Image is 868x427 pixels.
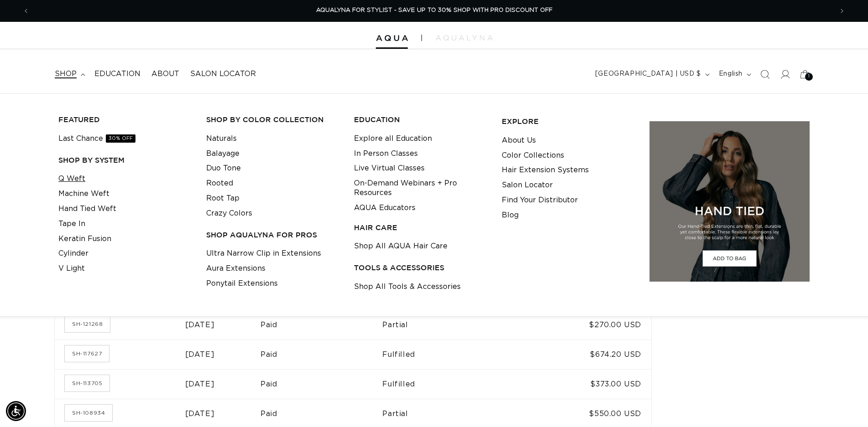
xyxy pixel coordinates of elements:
h3: EXPLORE [502,117,635,126]
a: Balayage [206,146,239,161]
img: aqualyna.com [436,35,493,41]
a: Ultra Narrow Clip in Extensions [206,246,321,261]
td: Fulfilled [382,340,528,369]
td: Paid [260,369,382,399]
h3: Shop by Color Collection [206,115,340,124]
td: Paid [260,340,382,369]
a: Shop All Tools & Accessories [354,279,461,294]
img: Aqua Hair Extensions [376,35,408,41]
a: AQUA Educators [354,201,416,216]
td: Partial [382,310,528,340]
a: About [146,64,185,84]
summary: shop [49,64,89,84]
td: $674.20 USD [529,340,651,369]
a: Aura Extensions [206,261,265,276]
button: Next announcement [832,2,852,20]
iframe: Chat Widget [822,383,868,427]
td: Paid [260,310,382,340]
a: Order number SH-121268 [65,316,110,332]
td: $373.00 USD [529,369,651,399]
a: Ponytail Extensions [206,276,278,291]
span: English [719,69,743,79]
a: Blog [502,208,519,223]
a: Machine Weft [58,186,109,201]
h3: HAIR CARE [354,223,488,232]
span: [GEOGRAPHIC_DATA] | USD $ [595,69,701,79]
time: [DATE] [185,381,215,388]
summary: Search [755,64,775,84]
td: Fulfilled [382,369,528,399]
a: Keratin Fusion [58,232,111,247]
h3: TOOLS & ACCESSORIES [354,263,488,273]
a: Color Collections [502,148,564,163]
span: Education [94,69,140,79]
a: Tape In [58,216,85,232]
a: Rooted [206,176,233,191]
button: Previous announcement [16,2,36,20]
a: On-Demand Webinars + Pro Resources [354,176,488,201]
a: Q Weft [58,171,85,186]
a: Find Your Distributor [502,193,578,208]
a: In Person Classes [354,146,418,161]
td: $270.00 USD [529,310,651,340]
time: [DATE] [185,321,215,329]
a: Hand Tied Weft [58,201,116,216]
h3: SHOP BY SYSTEM [58,155,192,165]
a: Naturals [206,131,237,146]
time: [DATE] [185,351,215,358]
a: Order number SH-113705 [65,375,109,391]
a: Last Chance30% OFF [58,131,135,146]
div: Accessibility Menu [6,401,26,421]
span: shop [55,69,77,79]
a: Duo Tone [206,161,241,176]
a: About Us [502,133,536,148]
time: [DATE] [185,410,215,417]
button: [GEOGRAPHIC_DATA] | USD $ [590,66,713,83]
button: English [713,66,755,83]
a: V Light [58,261,85,276]
a: Live Virtual Classes [354,161,425,176]
span: 1 [808,73,810,81]
span: About [151,69,179,79]
h3: Shop AquaLyna for Pros [206,230,340,240]
span: Salon Locator [190,69,256,79]
a: Order number SH-117627 [65,345,109,362]
span: 30% OFF [106,134,135,143]
a: Explore all Education [354,131,432,146]
h3: EDUCATION [354,115,488,124]
a: Hair Extension Systems [502,163,589,178]
a: Salon Locator [185,64,261,84]
a: Shop All AQUA Hair Care [354,239,447,254]
a: Order number SH-108934 [65,405,112,421]
a: Crazy Colors [206,206,252,221]
span: AQUALYNA FOR STYLIST - SAVE UP TO 30% SHOP WITH PRO DISCOUNT OFF [316,7,552,13]
a: Salon Locator [502,178,553,193]
a: Cylinder [58,246,88,261]
h3: FEATURED [58,115,192,124]
a: Root Tap [206,191,239,206]
a: Education [89,64,146,84]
